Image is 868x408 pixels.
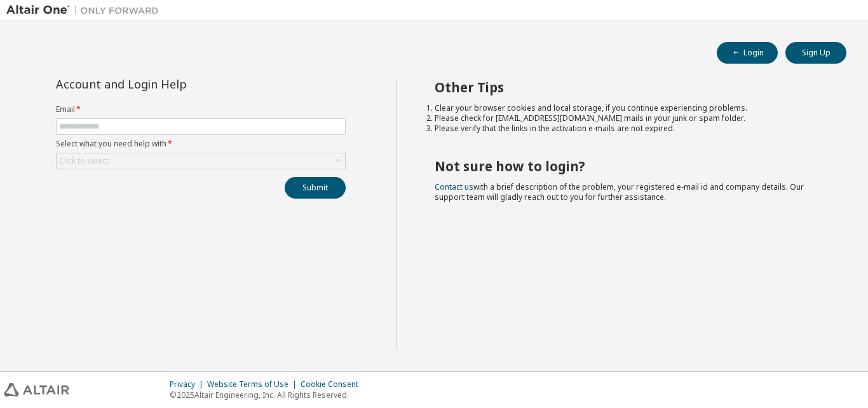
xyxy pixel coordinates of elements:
[207,379,301,390] div: Website Terms of Use
[435,181,804,202] span: with a brief description of the problem, your registered e-mail id and company details. Our suppo...
[56,139,346,149] label: Select what you need help with
[170,390,366,400] p: © 2025 Altair Engineering, Inc. All Rights Reserved.
[170,379,207,390] div: Privacy
[6,4,165,17] img: Altair One
[285,177,346,199] button: Submit
[56,104,346,115] label: Email
[435,158,824,174] h2: Not sure how to login?
[301,379,366,390] div: Cookie Consent
[435,113,824,123] li: Please check for [EMAIL_ADDRESS][DOMAIN_NAME] mails in your junk or spam folder.
[435,181,473,192] a: Contact us
[59,156,109,166] div: Click to select
[57,153,345,169] div: Click to select
[435,123,824,134] li: Please verify that the links in the activation e-mails are not expired.
[56,79,288,89] div: Account and Login Help
[785,42,846,64] button: Sign Up
[435,79,824,95] h2: Other Tips
[4,383,69,397] img: altair_logo.svg
[717,42,778,64] button: Login
[435,103,824,113] li: Clear your browser cookies and local storage, if you continue experiencing problems.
